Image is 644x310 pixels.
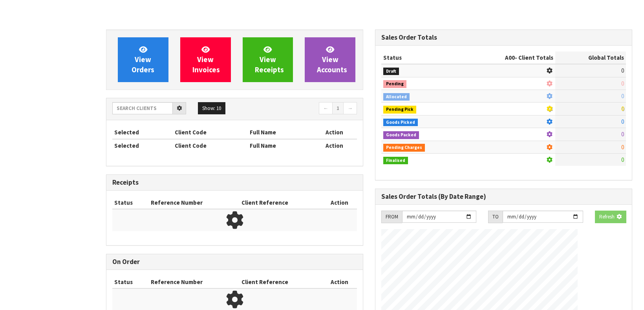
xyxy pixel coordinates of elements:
th: Status [112,196,149,209]
input: Search clients [112,102,173,114]
th: Client Code [173,126,248,139]
th: Client Reference [240,196,322,209]
span: 0 [621,118,624,125]
span: Pending Pick [383,106,416,114]
button: Refresh [595,211,626,223]
a: ViewInvoices [180,37,231,82]
th: Client Reference [240,276,322,288]
span: View Receipts [255,45,284,74]
a: ViewReceipts [243,37,293,82]
span: Pending [383,80,406,88]
a: ViewOrders [118,37,168,82]
th: Reference Number [149,196,240,209]
th: Status [381,51,462,64]
th: Selected [112,126,173,139]
nav: Page navigation [240,102,357,116]
span: Finalised [383,157,408,165]
th: Status [112,276,149,288]
span: Draft [383,68,399,75]
a: ← [319,102,333,115]
a: ViewAccounts [305,37,355,82]
span: View Orders [132,45,154,74]
th: Client Code [173,139,248,152]
span: Goods Packed [383,131,419,139]
a: 1 [332,102,344,115]
th: Action [311,126,357,139]
span: 0 [621,67,624,74]
span: Goods Picked [383,119,418,127]
span: View Accounts [317,45,347,74]
h3: Receipts [112,179,357,186]
th: Reference Number [149,276,240,288]
span: Allocated [383,93,410,101]
th: Full Name [248,126,311,139]
button: Show: 10 [198,102,225,115]
h3: Sales Order Totals [381,34,626,41]
span: A00 [505,54,515,61]
th: Global Totals [555,51,626,64]
th: Action [311,139,357,152]
span: Pending Charges [383,144,425,152]
th: Action [322,276,357,288]
a: → [343,102,357,115]
span: 0 [621,80,624,87]
span: 0 [621,92,624,100]
th: Full Name [248,139,311,152]
span: View Invoices [192,45,220,74]
th: Selected [112,139,173,152]
div: FROM [381,211,402,223]
h3: Sales Order Totals (By Date Range) [381,193,626,200]
h3: On Order [112,258,357,266]
th: Action [322,196,357,209]
span: 0 [621,130,624,138]
span: 0 [621,105,624,112]
div: TO [488,211,503,223]
span: 0 [621,143,624,151]
th: - Client Totals [462,51,555,64]
span: 0 [621,156,624,163]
